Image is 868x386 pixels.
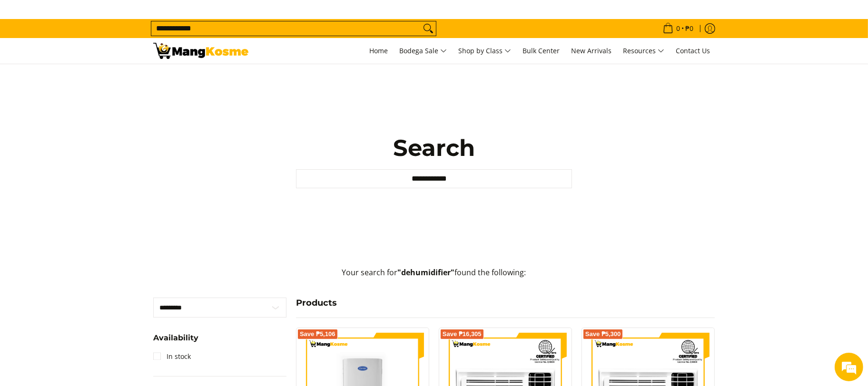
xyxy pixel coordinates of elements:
a: New Arrivals [566,38,616,64]
summary: Open [153,334,198,349]
span: Shop by Class [458,45,511,57]
span: Bulk Center [523,46,560,55]
ul: Customer Navigation [148,19,720,38]
a: Resources [618,38,669,64]
a: Cart [656,19,700,38]
nav: Main Menu [258,38,715,64]
a: Contact Us [671,38,715,64]
h4: Products [296,298,715,309]
span: • [660,23,696,34]
a: Bulk Center [518,38,564,64]
img: Search: 6 results found for &quot;dehumidifier&quot; | Mang Kosme [153,43,248,59]
a: Bodega Sale [395,38,452,64]
span: Contact Us [676,46,710,55]
a: In stock [153,349,191,364]
span: Save ₱5,300 [585,331,621,337]
span: Resources [623,45,664,57]
span: Home [369,46,388,55]
a: Home [365,38,393,64]
button: Search [421,21,436,36]
span: New Arrivals [571,46,612,55]
p: Your search for found the following: [153,267,715,288]
span: Save ₱5,106 [300,331,335,337]
span: Save ₱16,305 [443,331,482,337]
a: Log in [700,19,720,38]
span: ₱0 [684,25,695,32]
span: 0 [675,25,681,32]
h1: Search [296,134,572,162]
span: Availability [153,334,198,342]
span: Bodega Sale [399,45,447,57]
a: Shop by Class [454,38,516,64]
strong: "dehumidifier" [398,267,455,278]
